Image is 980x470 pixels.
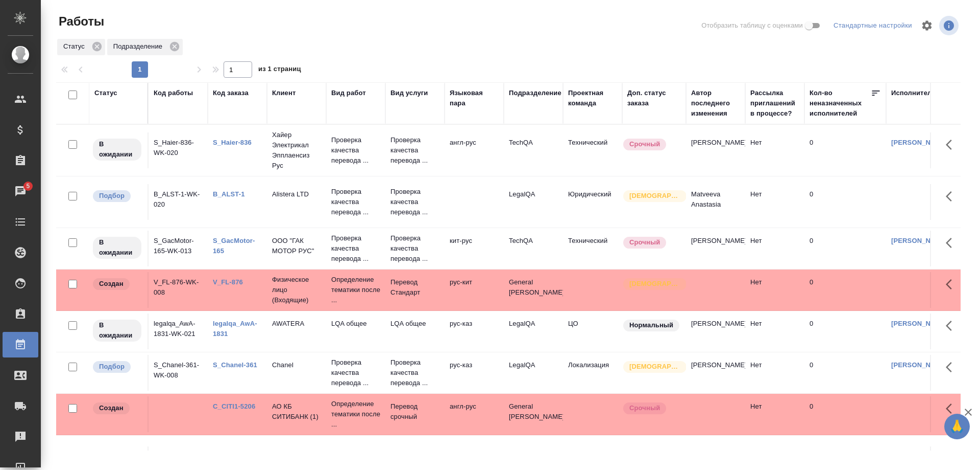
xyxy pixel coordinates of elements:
p: Проверка качества перевода ... [331,357,380,388]
div: Исполнитель назначен, приступать к работе пока рано [92,138,142,162]
td: 0 [804,231,886,266]
p: Подразделение [113,41,166,52]
td: S_Chanel-361-WK-008 [149,355,208,391]
p: Chanel [272,360,321,370]
span: 5 [20,181,36,191]
td: кит-рус [445,231,504,266]
p: Подбор [99,362,125,372]
td: Нет [745,272,804,308]
p: Alistera LTD [272,189,321,199]
p: Определение тематики после ... [331,399,380,430]
div: Исполнитель назначен, приступать к работе пока рано [92,319,142,343]
div: Автор последнего изменения [691,88,740,119]
p: Создан [99,403,124,413]
td: General [PERSON_NAME] [504,396,563,432]
span: из 1 страниц [258,63,301,78]
a: C_CITI1-5206 [213,402,255,410]
div: Проектная команда [568,88,617,108]
button: Здесь прячутся важные кнопки [940,355,964,379]
p: [DEMOGRAPHIC_DATA] [629,279,680,289]
button: Здесь прячутся важные кнопки [940,314,964,338]
p: Проверка качества перевода ... [390,357,439,388]
div: Код работы [154,88,193,98]
a: [PERSON_NAME] [891,139,948,146]
span: Настроить таблицу [915,13,939,38]
p: Проверка качества перевода ... [331,187,380,217]
div: Исполнитель назначен, приступать к работе пока рано [92,236,142,260]
div: Статус [94,88,117,98]
td: TechQA [504,231,563,266]
p: [DEMOGRAPHIC_DATA] [629,362,680,372]
div: Исполнитель [891,88,936,98]
button: Здесь прячутся важные кнопки [940,231,964,255]
td: англ-рус [445,396,504,432]
p: Статус [63,41,88,52]
span: Посмотреть информацию [939,16,961,35]
a: legalqa_AwA-1831 [213,320,257,338]
td: [PERSON_NAME] [686,231,745,266]
button: Здесь прячутся важные кнопки [940,396,964,421]
td: Нет [745,355,804,391]
div: split button [831,18,915,34]
td: Нет [745,314,804,349]
p: В ожидании [99,139,135,160]
div: Подразделение [509,88,561,98]
p: Проверка качества перевода ... [331,135,380,166]
td: 0 [804,314,886,349]
p: Срочный [629,403,660,413]
p: LQA общее [331,319,380,329]
td: General [PERSON_NAME] [504,272,563,308]
td: legalqa_AwA-1831-WK-021 [149,314,208,349]
div: Вид работ [331,88,366,98]
div: Можно подбирать исполнителей [92,360,142,374]
td: B_ALST-1-WK-020 [149,184,208,220]
td: рус-каз [445,355,504,391]
button: Здесь прячутся важные кнопки [940,272,964,297]
td: Нет [745,231,804,266]
td: 0 [804,355,886,391]
td: Нет [745,184,804,220]
p: Проверка качества перевода ... [390,135,439,166]
div: Можно подбирать исполнителей [92,189,142,203]
span: Отобразить таблицу с оценками [701,20,803,31]
p: Физическое лицо (Входящие) [272,275,321,305]
td: англ-рус [445,132,504,168]
div: Доп. статус заказа [627,88,681,108]
td: Технический [563,231,622,266]
div: Клиент [272,88,296,98]
p: Хайер Электрикал Эпплаенсиз Рус [272,130,321,171]
p: АО КБ СИТИБАНК (1) [272,401,321,422]
td: 0 [804,184,886,220]
p: Срочный [629,237,660,248]
p: В ожидании [99,237,135,258]
p: В ожидании [99,320,135,341]
p: Определение тематики после ... [331,275,380,305]
a: 5 [3,178,38,204]
a: B_ALST-1 [213,190,245,198]
div: Кол-во неназначенных исполнителей [810,88,871,119]
div: Вид услуги [390,88,428,98]
td: V_FL-876-WK-008 [149,272,208,308]
td: рус-каз [445,314,504,349]
button: 🙏 [944,414,970,439]
a: [PERSON_NAME] [891,361,948,369]
p: Подбор [99,191,125,201]
p: Срочный [629,139,660,149]
td: [PERSON_NAME] [686,132,745,168]
p: Проверка качества перевода ... [331,233,380,264]
td: [PERSON_NAME] [686,355,745,391]
p: LQA общее [390,319,439,329]
p: AWATERA [272,319,321,329]
p: Создан [99,279,124,289]
td: рус-кит [445,272,504,308]
td: LegalQA [504,314,563,349]
p: Проверка качества перевода ... [390,187,439,217]
a: [PERSON_NAME] [891,237,948,244]
td: LegalQA [504,184,563,220]
div: Подразделение [107,39,183,55]
p: [DEMOGRAPHIC_DATA] [629,191,680,201]
td: Нет [745,396,804,432]
td: LegalQA [504,355,563,391]
div: Языковая пара [450,88,499,108]
p: Перевод Стандарт [390,277,439,298]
